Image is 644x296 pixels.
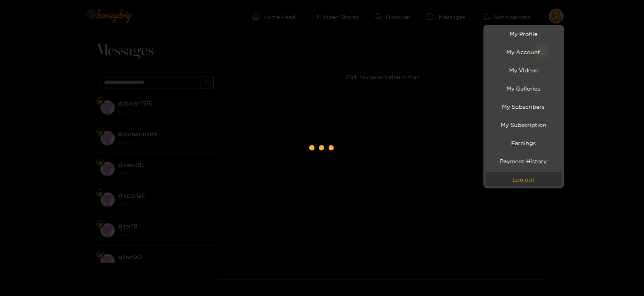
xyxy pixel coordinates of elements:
a: Earnings [486,136,562,150]
a: My Subscribers [486,99,562,114]
a: My Account [486,45,562,59]
a: My Profile [486,27,562,41]
a: My Galleries [486,81,562,95]
a: My Videos [486,63,562,77]
button: Log out [486,172,562,186]
a: Payment History [486,154,562,168]
a: My Subscription [486,118,562,132]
